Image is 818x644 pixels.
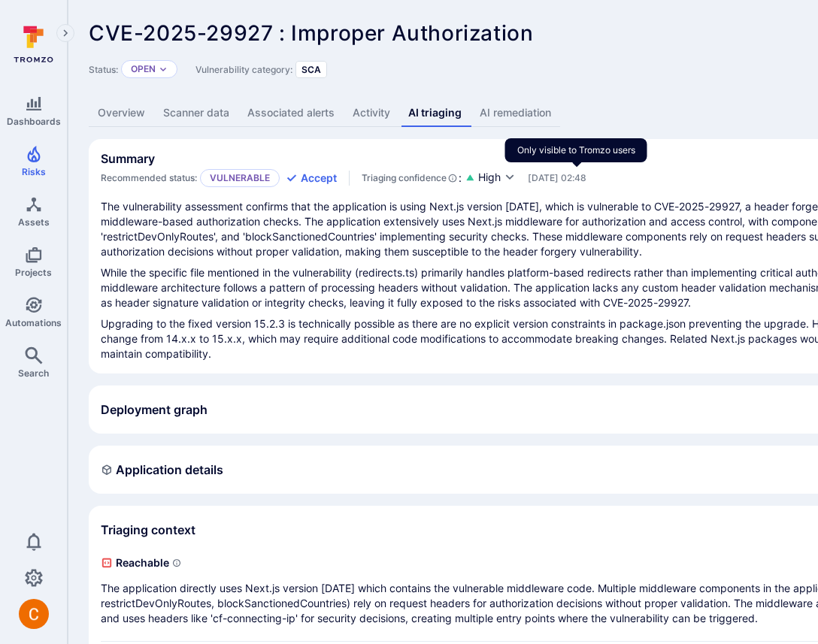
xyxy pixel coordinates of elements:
span: Status: [89,64,118,75]
svg: Indicates if a vulnerability code, component, function or a library can actually be reached or in... [172,558,181,567]
button: High [478,170,516,186]
a: AI remediation [471,99,560,127]
p: Vulnerable [200,169,280,187]
h2: Application details [101,462,223,477]
span: Only visible to Tromzo users [528,172,586,183]
span: Recommended status: [101,172,197,183]
a: Activity [344,99,399,127]
a: Overview [89,99,154,127]
button: Open [131,63,156,75]
a: AI triaging [399,99,471,127]
span: Search [18,367,49,379]
span: Automations [5,317,62,328]
span: Projects [15,267,52,278]
span: High [478,170,501,185]
span: CVE-2025-29927 : Improper Authorization [89,20,533,46]
div: SCA [295,61,327,78]
a: Associated alerts [238,99,344,127]
span: Assets [18,216,50,228]
img: ACg8ocJuq_DPPTkXyD9OlTnVLvDrpObecjcADscmEHLMiTyEnTELew=s96-c [19,599,49,629]
h2: Triaging context [101,522,195,537]
span: Dashboards [7,116,61,127]
button: Expand dropdown [159,65,168,74]
div: : [362,171,462,186]
h2: Deployment graph [101,402,208,417]
button: Accept [286,171,337,186]
i: Expand navigation menu [60,27,71,40]
div: Camilo Rivera [19,599,49,629]
a: Scanner data [154,99,238,127]
h2: Summary [101,151,155,166]
span: Vulnerability category: [195,64,292,75]
svg: AI Triaging Agent self-evaluates the confidence behind recommended status based on the depth and ... [448,171,457,186]
span: Risks [22,166,46,177]
span: Triaging confidence [362,171,447,186]
button: Expand navigation menu [56,24,74,42]
div: Only visible to Tromzo users [505,138,647,162]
